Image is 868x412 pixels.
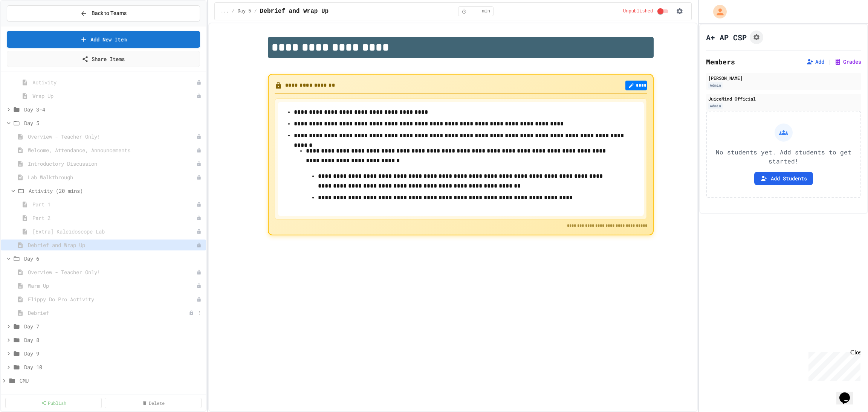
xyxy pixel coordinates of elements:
button: Add [806,58,824,66]
div: Unpublished [196,297,202,302]
div: Unpublished [196,80,202,85]
span: Day 6 [24,255,203,262]
div: Admin [708,82,723,89]
span: Introductory Discussion [28,160,196,168]
span: Day 5 [238,8,251,14]
h2: Members [706,56,735,67]
span: | [827,57,831,66]
div: Unpublished [189,310,194,316]
button: Add Students [754,172,813,185]
div: Unpublished [196,134,202,139]
span: Debrief [28,309,189,317]
span: Warm Up [28,282,196,290]
span: Flippy Do Pro Activity [28,295,196,303]
span: Day 10 [24,363,203,371]
div: Unpublished [196,175,202,180]
span: / [254,8,257,14]
span: Activity (20 mins) [29,187,203,195]
span: Back to Teams [92,9,127,17]
span: Part 2 [32,214,196,222]
a: Publish [5,398,102,408]
span: Activity [32,78,196,86]
span: Day 7 [24,322,203,330]
span: Overview - Teacher Only! [28,133,196,140]
span: Day 3-4 [24,105,203,113]
button: Back to Teams [7,5,200,21]
span: Day 9 [24,349,203,357]
span: Day 8 [24,336,203,344]
span: Debrief and Wrap Up [28,241,196,249]
span: Overview - Teacher Only! [28,268,196,276]
div: Unpublished [196,161,202,166]
a: Share Items [7,51,200,67]
div: Unpublished [196,202,202,207]
span: / [232,8,234,14]
span: Day 5 [24,119,203,127]
div: JuiceMind Official [708,95,859,102]
p: No students yet. Add students to get started! [713,148,854,166]
span: Welcome, Attendance, Announcements [28,146,196,154]
button: More options [196,309,203,317]
div: Unpublished [196,148,202,153]
div: Unpublished [196,283,202,288]
h1: A+ AP CSP [706,32,747,43]
span: Lab Walkthrough [28,173,196,181]
span: CMU [20,377,203,385]
iframe: chat widget [836,382,860,404]
span: Debrief and Wrap Up [260,7,329,16]
a: Delete [105,398,201,408]
div: Unpublished [196,270,202,275]
div: Chat with us now!Close [3,3,52,48]
div: Admin [708,103,723,109]
span: min [482,8,490,14]
div: Unpublished [196,243,202,248]
span: Wrap Up [32,92,196,100]
span: [Extra] Kaleidoscope Lab [32,227,196,235]
div: My Account [705,3,729,20]
button: Grades [834,58,861,66]
div: Unpublished [196,93,202,99]
span: ... [221,8,229,14]
div: Unpublished [196,229,202,234]
span: Part 1 [32,200,196,208]
div: Unpublished [196,215,202,221]
div: [PERSON_NAME] [708,75,859,81]
button: Assignment Settings [750,31,763,44]
span: Unpublished [623,8,653,14]
iframe: chat widget [805,349,860,381]
a: Add New Item [7,31,200,48]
